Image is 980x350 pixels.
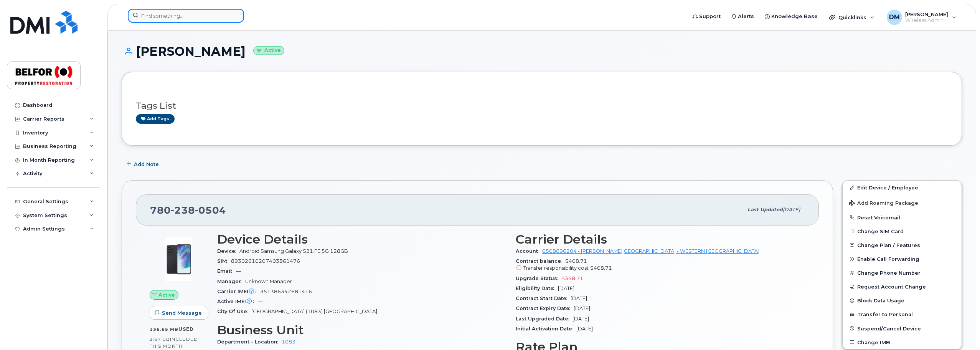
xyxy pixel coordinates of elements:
span: 89302610207403861476 [231,258,300,264]
button: Enable Call Forwarding [843,252,962,266]
span: Initial Activation Date [516,326,576,332]
button: Add Note [122,157,165,171]
a: 1083 [282,339,295,345]
span: Contract balance [516,258,565,264]
span: Device [217,248,239,254]
a: Edit Device / Employee [843,181,962,194]
h3: Tags List [136,101,948,111]
span: $408.71 [590,265,612,271]
span: Unknown Manager [245,279,292,284]
span: Transfer responsibility cost [523,265,589,271]
span: 2.67 GB [150,337,170,342]
a: 0508696204 - [PERSON_NAME][GEOGRAPHIC_DATA] - WESTERN [GEOGRAPHIC_DATA] [542,248,759,254]
span: Android Samsung Galaxy S21 FE 5G 128GB [239,248,348,254]
span: Carrier IMEI [217,289,260,294]
span: [DATE] [571,295,587,301]
button: Suspend/Cancel Device [843,322,962,335]
span: 238 [171,204,195,216]
small: Active [253,46,284,55]
span: 0504 [195,204,226,216]
span: 780 [150,204,226,216]
button: Request Account Change [843,280,962,294]
button: Change Phone Number [843,266,962,280]
span: Last Upgraded Date [516,316,572,322]
span: Add Roaming Package [849,200,918,207]
button: Transfer to Personal [843,307,962,321]
span: SIM [217,258,231,264]
span: Manager [217,279,245,284]
img: image20231002-3703462-abbrul.jpeg [156,236,202,282]
span: [DATE] [783,207,800,212]
span: Contract Expiry Date [516,305,574,311]
button: Block Data Usage [843,294,962,307]
span: City Of Use [217,309,251,314]
span: Eligibility Date [516,285,558,291]
a: Add tags [136,114,175,124]
span: Change Plan / Features [857,242,920,248]
button: Change IMEI [843,335,962,349]
button: Add Roaming Package [843,195,962,211]
span: [GEOGRAPHIC_DATA] (1083) [GEOGRAPHIC_DATA] [251,309,377,314]
button: Send Message [150,306,208,320]
span: used [178,326,194,332]
span: — [258,299,263,304]
h3: Business Unit [217,323,506,337]
h1: [PERSON_NAME] [122,45,962,58]
span: Active [158,291,175,299]
span: Active IMEI [217,299,258,304]
h3: Carrier Details [516,232,805,246]
button: Change Plan / Features [843,238,962,252]
span: Upgrade Status [516,275,561,281]
span: Suspend/Cancel Device [857,325,921,331]
span: 136.65 MB [150,327,178,332]
span: Email [217,268,236,274]
button: Reset Voicemail [843,211,962,224]
span: Last updated [747,207,783,212]
span: — [236,268,241,274]
span: included this month [150,336,198,349]
span: [DATE] [572,316,589,322]
span: Add Note [134,161,159,168]
span: $358.71 [561,275,583,281]
span: Send Message [162,309,202,317]
span: [DATE] [558,285,574,291]
span: Department - Location [217,339,282,345]
span: $408.71 [516,258,805,272]
span: 351386342681416 [260,289,312,294]
span: [DATE] [574,305,590,311]
span: Contract Start Date [516,295,571,301]
span: [DATE] [576,326,593,332]
span: Enable Call Forwarding [857,256,919,262]
h3: Device Details [217,232,506,246]
span: Account [516,248,542,254]
button: Change SIM Card [843,224,962,238]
